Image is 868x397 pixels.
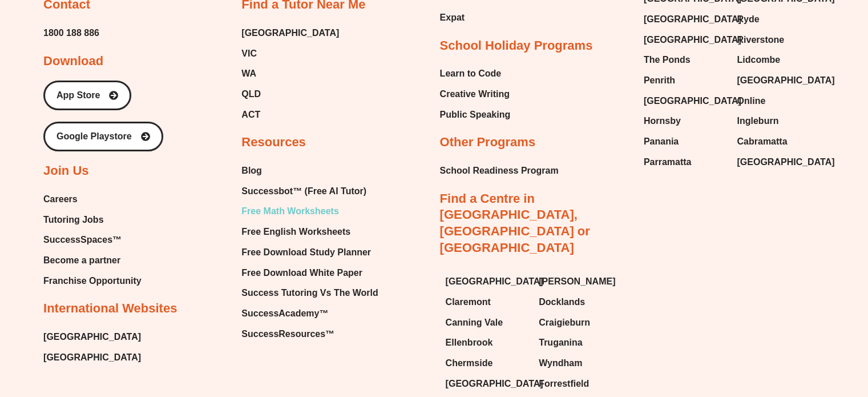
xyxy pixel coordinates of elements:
button: Text [291,1,307,17]
span: Free English Worksheets [241,223,350,240]
a: Truganina [539,334,621,351]
span: Cabramatta [737,133,787,150]
a: 1800 188 886 [43,25,99,42]
a: Find a Centre in [GEOGRAPHIC_DATA], [GEOGRAPHIC_DATA] or [GEOGRAPHIC_DATA] [440,191,590,255]
a: Become a partner [43,252,142,269]
span: Success Tutoring Vs The World [241,284,378,302]
span: the median will be the average of these two numbers. [60,269,222,276]
span: QLD [241,86,261,103]
span: [GEOGRAPHIC_DATA] [446,375,543,392]
iframe: Chat Widget [678,268,868,397]
span: App Store [56,91,100,100]
span: [GEOGRAPHIC_DATA] [446,273,543,290]
span: Lidcombe [737,51,780,69]
span: Free Math Worksheets [241,203,338,220]
h2: International Websites [43,300,177,317]
span: Statistics & Probability • Lesson 7 [60,65,261,77]
a: [GEOGRAPHIC_DATA] [446,375,528,392]
a: SuccessAcademy™ [241,305,378,322]
span: SuccessAcademy™ [241,305,328,322]
span: - The range of a set of data is the difference between the lowest and highest values. [60,363,314,370]
span: Canning Vale [446,314,503,331]
h2: Other Programs [440,134,536,151]
a: WA [241,65,339,82]
a: [GEOGRAPHIC_DATA] [644,31,726,49]
a: [GEOGRAPHIC_DATA] [43,328,141,346]
a: [GEOGRAPHIC_DATA] [241,25,339,42]
span: Tutoring Jobs [43,211,103,228]
span: [GEOGRAPHIC_DATA] [737,154,834,171]
span: of ⁨11⁩ [120,1,141,17]
span: [GEOGRAPHIC_DATA] [644,31,741,49]
a: The Ponds [644,51,726,69]
span: Careers [43,191,78,208]
span: 𝑅𝑎𝑛𝑔𝑒 = ℎ𝑖𝑔ℎ𝑒𝑠𝑡 𝑛𝑢𝑚𝑏𝑒𝑟 − 𝑙𝑜𝑤𝑒𝑠𝑡 𝑛𝑢𝑚𝑏𝑒𝑟 [60,375,181,382]
span: VIC [241,45,257,62]
span: Wyndham [539,355,582,372]
span: (x bar) is the symbol used to represent mean. [66,222,204,228]
span: [GEOGRAPHIC_DATA] [737,72,834,89]
span: highest. If there is an even number of values in the data set, there will be two middle values and [60,257,349,264]
a: App Store [43,81,131,110]
span: 𝑠𝑢𝑚 𝑜𝑓 𝑑𝑎𝑡𝑎 𝑣𝑎𝑙𝑢𝑒𝑠 [80,205,114,210]
h2: School Holiday Programs [440,38,593,54]
a: Docklands [539,294,621,311]
a: School Readiness Program [440,162,559,179]
span: amount of spread in a set of data. [60,340,162,347]
span: [GEOGRAPHIC_DATA] [644,93,741,110]
span: Craigieburn [539,314,590,331]
a: QLD [241,86,339,103]
span: ACT [241,106,260,123]
span: Public Speaking [440,106,511,123]
span: SuccessSpaces™ [43,231,122,248]
a: SuccessResources™ [241,326,378,343]
a: Forrestfield [539,375,621,392]
span: Successbot™ (Free AI Tutor) [241,183,366,200]
a: Google Playstore [43,122,163,151]
a: Careers [43,191,142,208]
a: Free Download Study Planner [241,244,378,261]
span: - Data can be summarised or described using measures of centre and measures of spread. [60,134,336,141]
a: Ingleburn [737,113,819,130]
a: [GEOGRAPHIC_DATA] [446,273,528,290]
a: Free Math Worksheets [241,203,378,220]
a: Wyndham [539,355,621,372]
span: Ryde [737,11,759,28]
span: Docklands [539,294,585,311]
span: Penrith [644,72,675,89]
span: Become a partner [43,252,120,269]
a: Ellenbrook [446,334,528,351]
button: Draw [307,1,323,17]
span: Franchise Opportunity [43,272,142,290]
span: Chermside [446,355,493,372]
span: Truganina [539,334,582,351]
span: - Measures of centre include the mean, median and mode. These statistics describe a whole set [60,158,350,165]
a: Cabramatta [737,133,819,150]
a: SuccessSpaces™ [43,231,142,248]
a: [PERSON_NAME] [539,273,621,290]
a: Free English Worksheets [241,223,378,240]
span: Forrestfield [539,375,589,392]
span: SuccessResources™ [241,326,334,343]
a: [GEOGRAPHIC_DATA] [644,11,726,28]
span: 𝑥̄ [60,222,63,228]
a: Learn to Code [440,65,511,82]
a: [GEOGRAPHIC_DATA] [737,72,819,89]
span: Hornsby [644,113,681,130]
span: Google Playstore [56,132,132,141]
span: [GEOGRAPHIC_DATA] [644,11,741,28]
a: VIC [241,45,339,62]
span: Expat [440,9,465,26]
span: Learn to Code [440,65,502,82]
span: [PERSON_NAME] [539,273,615,290]
a: Creative Writing [440,86,511,103]
span: of data using a single value that represents the centre or middle of a data set. [60,170,294,177]
a: Chermside [446,355,528,372]
span: 𝑛𝑢𝑚𝑏𝑒𝑟 𝑜𝑓 𝑑𝑎𝑡𝑎 𝑣𝑎𝑙𝑢𝑒𝑠 [76,211,117,216]
a: [GEOGRAPHIC_DATA] [737,154,819,171]
h2: Download [43,53,103,70]
span: [GEOGRAPHIC_DATA] [43,349,141,366]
